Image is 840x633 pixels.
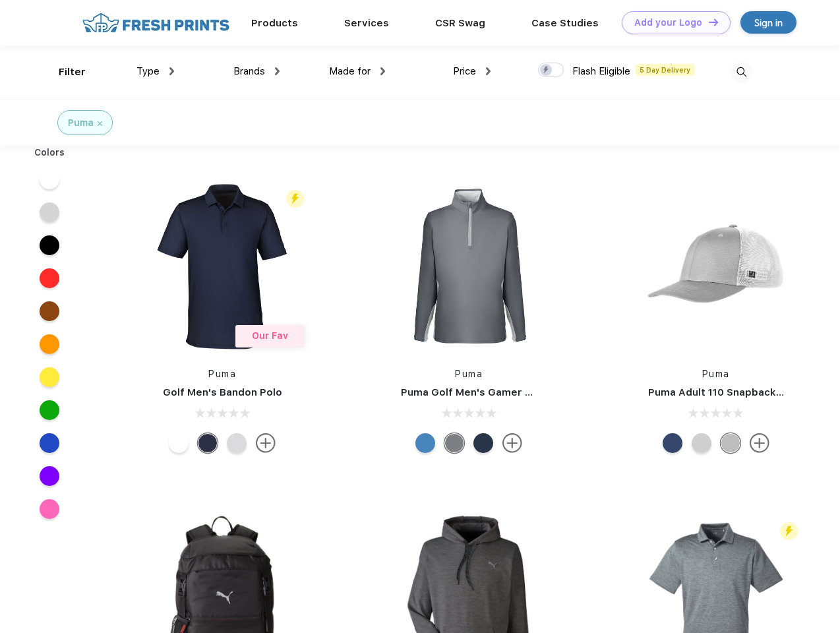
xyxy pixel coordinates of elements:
span: Our Fav [252,330,288,341]
img: filter_cancel.svg [98,121,102,126]
img: dropdown.png [486,67,491,75]
a: Sign in [740,11,796,34]
img: more.svg [256,433,276,453]
a: Services [344,17,389,29]
span: Flash Eligible [572,65,630,77]
a: Products [251,17,298,29]
img: more.svg [750,433,769,453]
div: Quarry Brt Whit [692,433,711,453]
div: Quiet Shade [444,433,464,453]
div: Quarry with Brt Whit [721,433,740,453]
span: Brands [233,65,265,77]
div: Puma [68,116,94,130]
img: func=resize&h=266 [628,179,804,354]
a: CSR Swag [435,17,485,29]
span: Type [136,65,160,77]
div: Bright White [169,433,189,453]
img: dropdown.png [275,67,280,75]
span: 5 Day Delivery [636,64,694,76]
div: Peacoat with Qut Shd [663,433,682,453]
div: Navy Blazer [198,433,218,453]
img: fo%20logo%202.webp [78,11,233,34]
div: Navy Blazer [473,433,493,453]
span: Price [453,65,476,77]
span: Made for [329,65,371,77]
a: Puma [702,369,730,379]
img: func=resize&h=266 [135,179,310,354]
div: Add your Logo [634,17,702,28]
img: dropdown.png [380,67,385,75]
a: Puma [208,369,236,379]
img: flash_active_toggle.svg [286,190,304,208]
div: Sign in [754,15,783,30]
img: more.svg [502,433,522,453]
img: DT [709,18,718,26]
img: func=resize&h=266 [381,179,556,354]
a: Golf Men's Bandon Polo [163,386,282,398]
div: Bright Cobalt [415,433,435,453]
a: Puma [455,369,483,379]
img: desktop_search.svg [731,61,752,83]
div: Colors [24,146,75,160]
div: Filter [59,65,86,80]
img: dropdown.png [169,67,174,75]
a: Puma Golf Men's Gamer Golf Quarter-Zip [401,386,609,398]
div: High Rise [227,433,247,453]
img: flash_active_toggle.svg [780,522,798,540]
